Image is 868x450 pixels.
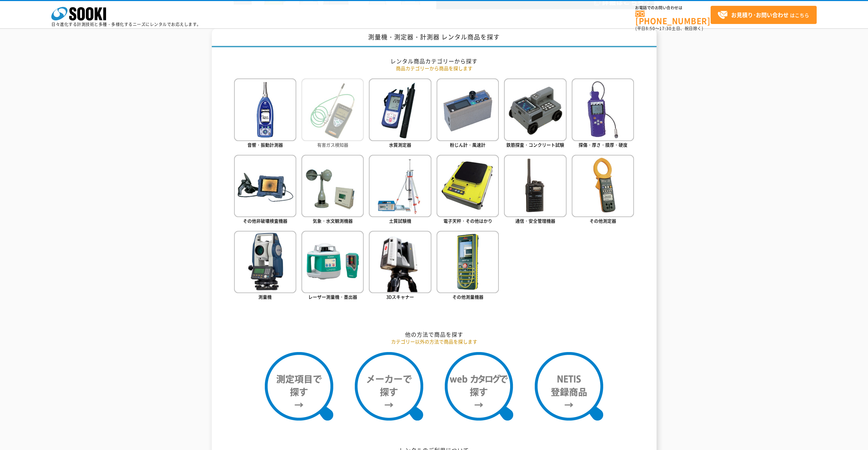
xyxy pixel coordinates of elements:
span: その他測量機器 [452,293,483,300]
img: 土質試験機 [369,155,431,217]
img: 測量機 [234,231,296,293]
span: その他非破壊検査機器 [243,217,287,224]
p: 商品カテゴリーから商品を探します [234,65,634,72]
img: 電子天秤・その他はかり [437,155,499,217]
span: 8:50 [646,25,655,32]
h1: 測量機・測定器・計測器 レンタル商品を探す [212,28,657,47]
img: NETIS登録商品 [535,352,603,421]
a: 通信・安全管理機器 [504,155,566,226]
img: その他測量機器 [437,231,499,293]
a: 音響・振動計測器 [234,78,296,149]
a: 鉄筋探査・コンクリート試験 [504,78,566,149]
img: 探傷・厚さ・膜厚・硬度 [572,78,634,141]
span: その他測定器 [590,217,616,224]
span: 17:30 [659,25,672,32]
img: レーザー測量機・墨出器 [301,231,364,293]
span: お電話でのお問い合わせは [635,6,711,10]
span: 粉じん計・風速計 [450,141,485,148]
span: 有害ガス検知器 [317,141,348,148]
a: その他非破壊検査機器 [234,155,296,226]
a: 気象・水文観測機器 [301,155,364,226]
span: 気象・水文観測機器 [313,217,353,224]
img: 通信・安全管理機器 [504,155,566,217]
a: 水質測定器 [369,78,431,149]
a: 電子天秤・その他はかり [437,155,499,226]
span: 電子天秤・その他はかり [443,217,492,224]
a: 粉じん計・風速計 [437,78,499,149]
span: 3Dスキャナー [386,293,414,300]
span: 鉄筋探査・コンクリート試験 [506,141,564,148]
a: お見積り･お問い合わせはこちら [711,6,817,24]
span: 通信・安全管理機器 [515,217,555,224]
a: レーザー測量機・墨出器 [301,231,364,302]
img: その他非破壊検査機器 [234,155,296,217]
p: 日々進化する計測技術と多種・多様化するニーズにレンタルでお応えします。 [51,22,201,26]
span: 音響・振動計測器 [247,141,283,148]
a: 土質試験機 [369,155,431,226]
p: カテゴリー以外の方法で商品を探します [234,338,634,345]
a: その他測量機器 [437,231,499,302]
img: 有害ガス検知器 [301,78,364,141]
img: 粉じん計・風速計 [437,78,499,141]
img: 3Dスキャナー [369,231,431,293]
img: メーカーで探す [355,352,423,421]
span: 測量機 [258,293,272,300]
img: 鉄筋探査・コンクリート試験 [504,78,566,141]
img: 測定項目で探す [265,352,333,421]
a: その他測定器 [572,155,634,226]
span: 水質測定器 [389,141,411,148]
img: 水質測定器 [369,78,431,141]
img: 音響・振動計測器 [234,78,296,141]
span: はこちら [717,10,809,20]
span: 土質試験機 [389,217,411,224]
span: レーザー測量機・墨出器 [308,293,357,300]
span: 探傷・厚さ・膜厚・硬度 [579,141,627,148]
h2: 他の方法で商品を探す [234,331,634,338]
span: (平日 ～ 土日、祝日除く) [635,25,703,32]
a: 探傷・厚さ・膜厚・硬度 [572,78,634,149]
strong: お見積り･お問い合わせ [731,11,789,19]
img: webカタログで探す [445,352,513,421]
img: 気象・水文観測機器 [301,155,364,217]
a: 有害ガス検知器 [301,78,364,149]
a: 測量機 [234,231,296,302]
img: その他測定器 [572,155,634,217]
a: [PHONE_NUMBER] [635,11,711,25]
h2: レンタル商品カテゴリーから探す [234,58,634,65]
a: 3Dスキャナー [369,231,431,302]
